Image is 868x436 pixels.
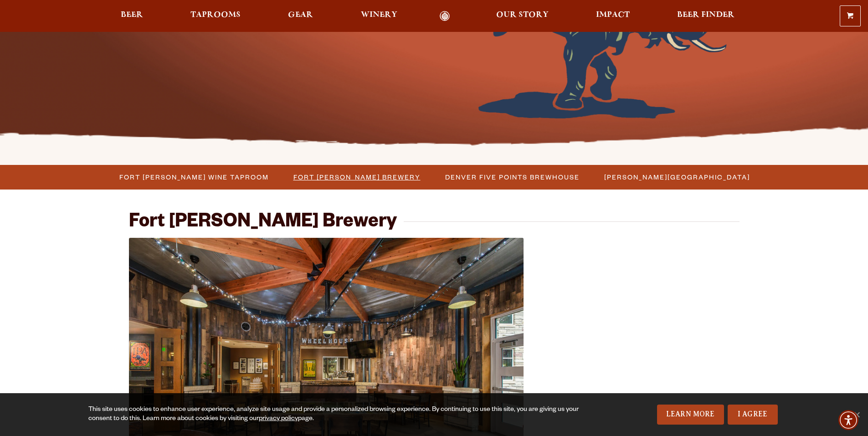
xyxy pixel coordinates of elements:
a: [PERSON_NAME][GEOGRAPHIC_DATA] [599,170,755,184]
a: Winery [355,11,403,21]
a: Fort [PERSON_NAME] Wine Taproom [114,170,273,184]
a: Impact [590,11,636,21]
a: Our Story [490,11,555,21]
div: Accessibility Menu [838,410,858,430]
span: Gear [288,11,313,19]
a: privacy policy [259,415,298,423]
span: Fort [PERSON_NAME] Wine Taproom [119,170,269,184]
span: Beer Finder [677,11,734,19]
span: Winery [361,11,397,19]
a: Denver Five Points Brewhouse [440,170,584,184]
span: Fort [PERSON_NAME] Brewery [293,170,421,184]
span: Taprooms [190,11,241,19]
a: Odell Home [428,11,462,21]
span: [PERSON_NAME][GEOGRAPHIC_DATA] [604,170,750,184]
a: Learn More [657,405,724,425]
span: Impact [596,11,630,19]
a: Fort [PERSON_NAME] Brewery [288,170,425,184]
a: Beer Finder [671,11,740,21]
a: Gear [282,11,319,21]
a: I Agree [728,405,778,425]
span: Beer [121,11,143,19]
span: Denver Five Points Brewhouse [445,170,580,184]
a: Beer [115,11,149,21]
span: Our Story [496,11,549,19]
h2: Fort [PERSON_NAME] Brewery [129,212,397,234]
div: This site uses cookies to enhance user experience, analyze site usage and provide a personalized ... [88,405,582,424]
a: Taprooms [185,11,247,21]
